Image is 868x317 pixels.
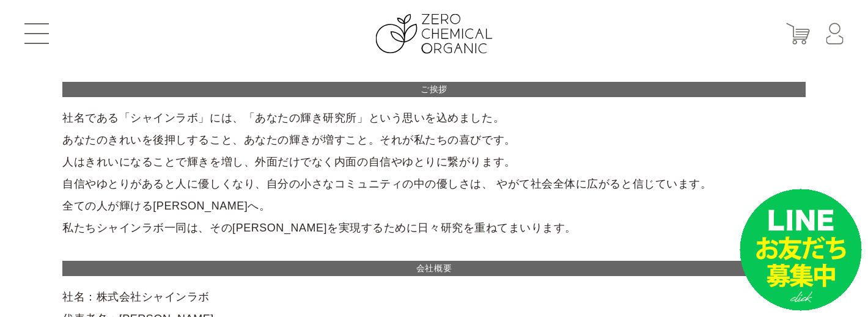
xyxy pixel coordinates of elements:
img: マイページ [826,23,844,45]
h2: ご挨拶 [62,82,806,97]
h2: 会社概要 [62,261,806,276]
img: small_line.png [740,189,862,311]
img: カート [786,23,810,45]
img: ZERO CHEMICAL ORGANIC [376,14,493,54]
